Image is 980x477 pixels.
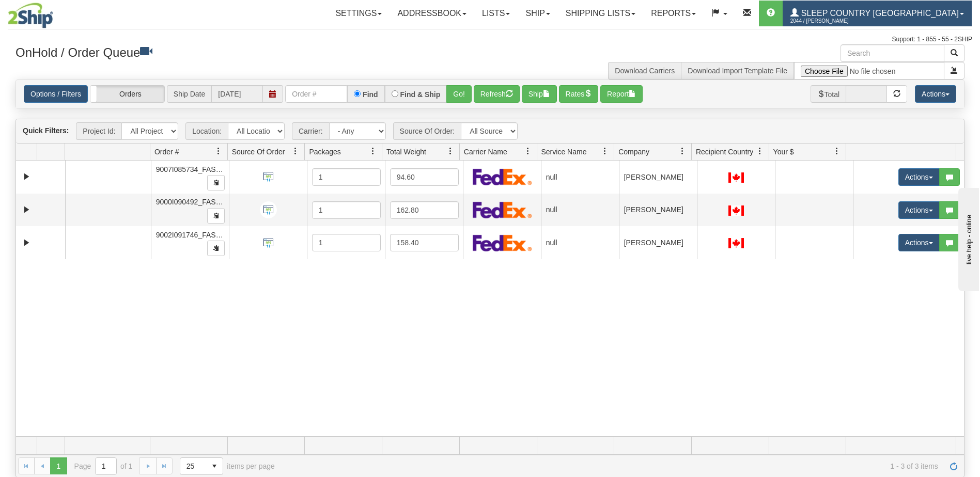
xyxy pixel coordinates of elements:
span: Project Id: [76,122,121,140]
a: Order # filter column settings [210,142,227,160]
span: Sleep Country [GEOGRAPHIC_DATA] [799,9,959,18]
a: Options / Filters [24,85,88,103]
a: Carrier Name filter column settings [519,142,537,160]
label: Quick Filters: [23,125,69,136]
img: FedEx Express® [473,201,532,218]
div: Support: 1 - 855 - 55 - 2SHIP [8,35,972,44]
button: Go! [446,85,472,103]
td: null [541,194,619,227]
a: Your $ filter column settings [828,142,846,160]
button: Actions [915,85,956,103]
label: Orders [90,86,164,102]
span: 25 [186,461,200,471]
button: Search [944,44,965,62]
a: Expand [20,170,33,183]
button: Copy to clipboard [207,241,225,256]
a: Lists [474,1,518,26]
img: logo2044.jpg [8,3,53,28]
span: Location: [185,122,228,140]
a: Sleep Country [GEOGRAPHIC_DATA] 2044 / [PERSON_NAME] [783,1,972,26]
img: CA [728,238,744,248]
a: Refresh [945,457,962,474]
button: Actions [898,234,940,251]
span: Page of 1 [74,457,133,475]
span: Carrier Name [464,147,507,157]
span: Page 1 [50,457,67,474]
a: Shipping lists [558,1,643,26]
button: Rates [559,85,599,103]
a: Addressbook [390,1,474,26]
span: select [206,458,223,474]
td: [PERSON_NAME] [619,194,697,227]
a: Download Import Template File [688,67,787,75]
input: Import [794,62,944,79]
a: Reports [643,1,704,26]
button: Ship [522,85,557,103]
span: Ship Date [167,85,211,103]
span: Packages [309,147,340,157]
img: CA [728,205,744,216]
a: Recipient Country filter column settings [751,142,769,160]
a: Company filter column settings [674,142,691,160]
button: Copy to clipboard [207,175,225,190]
a: Total Weight filter column settings [442,142,459,160]
h3: OnHold / Order Queue [15,44,483,59]
span: Company [618,147,649,157]
button: Actions [898,168,940,186]
a: Settings [328,1,390,26]
span: Your $ [773,147,794,157]
a: Source Of Order filter column settings [287,142,304,160]
input: Order # [285,85,347,103]
img: FedEx Express® [473,234,532,251]
label: Find [363,91,378,98]
span: 2044 / [PERSON_NAME] [790,16,868,26]
span: 1 - 3 of 3 items [289,462,938,470]
span: Source Of Order [232,147,285,157]
input: Page 1 [96,458,116,474]
td: [PERSON_NAME] [619,161,697,194]
iframe: chat widget [956,186,979,291]
img: API [260,168,277,185]
a: Service Name filter column settings [596,142,614,160]
a: Packages filter column settings [364,142,382,160]
a: Ship [518,1,557,26]
button: Actions [898,201,940,219]
span: Source Of Order: [393,122,461,140]
span: Total Weight [386,147,426,157]
div: grid toolbar [16,119,964,144]
span: 9000I090492_FASUS [156,198,226,206]
td: null [541,226,619,259]
span: 9007I085734_FASUS [156,165,226,173]
span: Page sizes drop down [180,457,223,475]
div: live help - online [8,9,96,17]
td: null [541,161,619,194]
span: Order # [154,147,179,157]
span: Service Name [541,147,587,157]
span: Total [811,85,846,103]
button: Copy to clipboard [207,208,225,224]
img: API [260,201,277,218]
a: Expand [20,203,33,216]
label: Find & Ship [400,91,441,98]
input: Search [841,44,944,62]
img: API [260,234,277,251]
a: Expand [20,236,33,249]
a: Download Carriers [615,67,675,75]
span: Carrier: [292,122,329,140]
td: [PERSON_NAME] [619,226,697,259]
span: Recipient Country [696,147,753,157]
span: items per page [180,457,275,475]
button: Report [600,85,643,103]
button: Refresh [474,85,520,103]
img: CA [728,172,744,183]
span: 9002I091746_FASUS [156,231,226,239]
img: FedEx Express® [473,168,532,185]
